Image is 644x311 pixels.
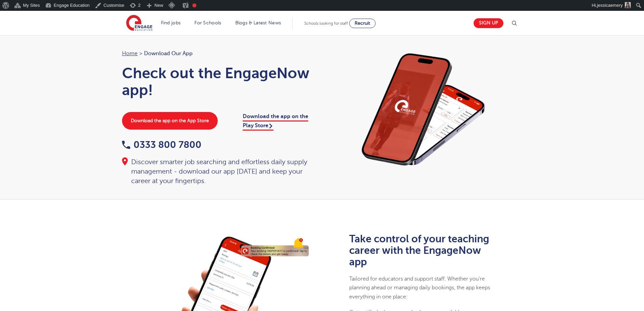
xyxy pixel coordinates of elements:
[122,139,201,150] a: 0333 800 7800
[122,49,315,58] nav: breadcrumb
[304,21,348,26] span: Schools looking for staff
[161,20,181,25] a: Find jobs
[122,50,138,57] a: Home
[122,157,315,186] div: Discover smarter job searching and effortless daily supply management - download our app [DATE] a...
[192,3,196,7] div: Focus keyphrase not set
[355,21,370,26] span: Recruit
[144,49,193,58] span: Download our app
[597,3,623,8] span: jessicaemery
[139,50,142,57] span: >
[349,233,489,268] b: Take control of your teaching career with the EngageNow app
[122,112,218,130] a: Download the app on the App Store
[122,65,315,98] h1: Check out the EngageNow app!
[194,20,221,25] a: For Schools
[474,18,503,28] a: Sign up
[243,113,308,130] a: Download the app on the Play Store
[126,15,152,32] img: Engage Education
[349,19,376,28] a: Recruit
[349,276,490,300] span: Tailored for educators and support staff. Whether you’re planning ahead or managing daily booking...
[235,20,281,25] a: Blogs & Latest News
